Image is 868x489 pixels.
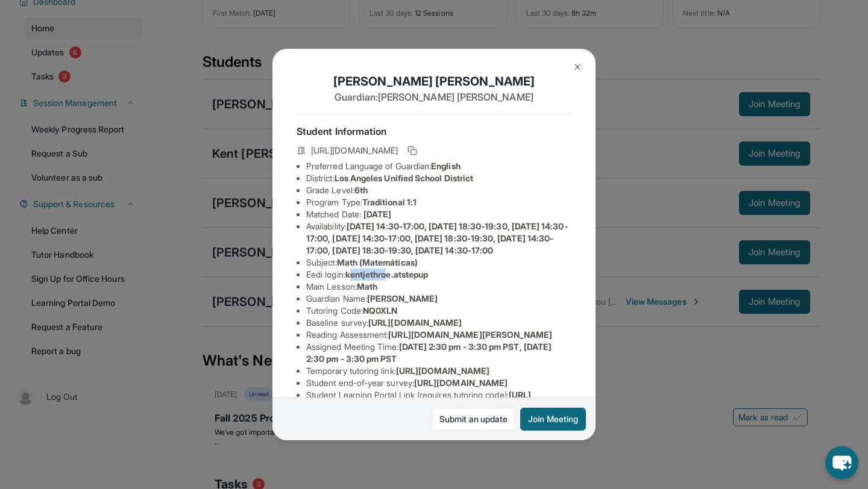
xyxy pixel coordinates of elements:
li: Temporary tutoring link : [306,365,571,377]
p: Guardian: [PERSON_NAME] [PERSON_NAME] [297,90,571,104]
h4: Student Information [297,124,571,139]
span: [URL][DOMAIN_NAME][PERSON_NAME] [388,329,552,340]
button: Join Meeting [520,408,586,431]
span: [DATE] 14:30-17:00, [DATE] 18:30-19:30, [DATE] 14:30-17:00, [DATE] 14:30-17:00, [DATE] 18:30-19:3... [306,221,568,255]
span: Math [357,281,377,291]
button: chat-button [825,446,858,479]
li: Subject : [306,257,571,269]
h1: [PERSON_NAME] [PERSON_NAME] [297,73,571,90]
button: Copy link [405,143,420,158]
span: [PERSON_NAME] [367,293,438,304]
li: Main Lesson : [306,281,571,293]
span: kentjethroe.atstepup [345,269,428,279]
li: Reading Assessment : [306,329,571,341]
span: English [431,161,461,171]
span: [URL][DOMAIN_NAME] [311,145,398,157]
span: Los Angeles Unified School District [335,173,473,183]
li: Student end-of-year survey : [306,377,571,389]
li: District: [306,172,571,184]
span: 6th [354,185,368,195]
span: [DATE] [363,209,391,219]
li: Matched Date: [306,208,571,220]
span: Traditional 1:1 [362,197,417,207]
span: [DATE] 2:30 pm - 3:30 pm PST, [DATE] 2:30 pm - 3:30 pm PST [306,341,552,364]
span: [URL][DOMAIN_NAME] [396,366,489,376]
span: NQ0XLN [363,305,397,316]
li: Program Type: [306,196,571,208]
li: Eedi login : [306,269,571,281]
li: Availability: [306,220,571,257]
img: Close Icon [573,62,582,72]
a: Submit an update [432,408,515,431]
span: Math (Matemáticas) [337,257,418,267]
li: Baseline survey : [306,317,571,329]
span: [URL][DOMAIN_NAME] [414,378,508,388]
span: [URL][DOMAIN_NAME] [368,317,462,328]
li: Tutoring Code : [306,305,571,317]
li: Preferred Language of Guardian: [306,160,571,172]
li: Assigned Meeting Time : [306,341,571,365]
li: Guardian Name : [306,293,571,305]
li: Grade Level: [306,184,571,196]
li: Student Learning Portal Link (requires tutoring code) : [306,389,571,413]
